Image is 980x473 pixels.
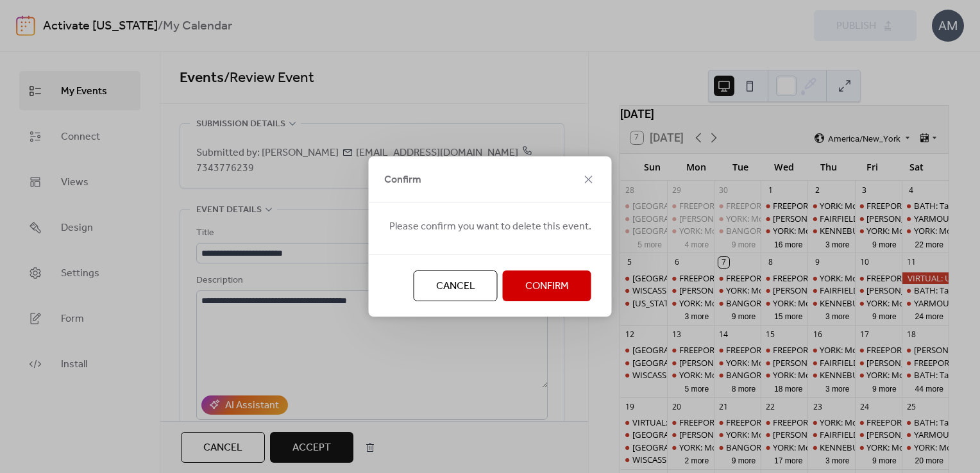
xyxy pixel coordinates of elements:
[384,172,421,188] span: Confirm
[503,270,591,301] button: Confirm
[389,219,591,235] span: Please confirm you want to delete this event.
[525,279,569,294] span: Confirm
[414,270,498,301] button: Cancel
[436,279,475,294] span: Cancel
